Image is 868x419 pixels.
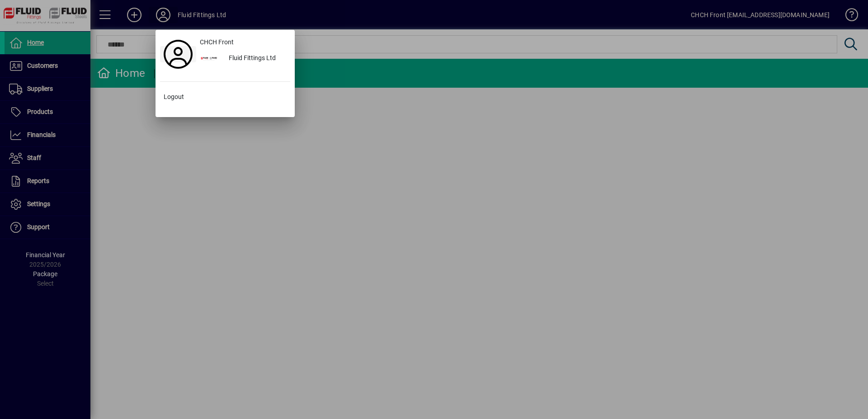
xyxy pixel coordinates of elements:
[196,34,290,51] a: CHCH Front
[164,92,184,102] span: Logout
[160,46,196,62] a: Profile
[160,89,290,105] button: Logout
[196,51,290,67] button: Fluid Fittings Ltd
[222,51,290,67] div: Fluid Fittings Ltd
[200,38,234,47] span: CHCH Front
